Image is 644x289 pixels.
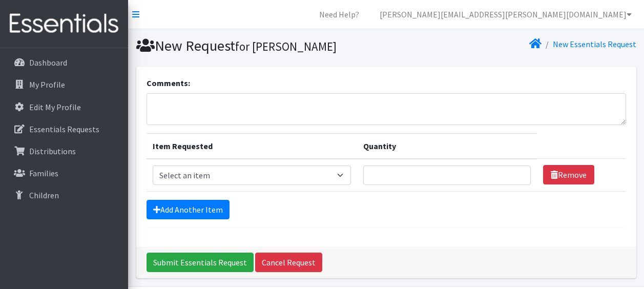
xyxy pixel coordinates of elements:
[4,97,124,117] a: Edit My Profile
[235,39,337,54] small: for [PERSON_NAME]
[29,102,81,112] p: Edit My Profile
[29,79,65,90] p: My Profile
[147,253,254,272] input: Submit Essentials Request
[4,185,124,205] a: Children
[4,7,124,41] img: HumanEssentials
[29,124,99,134] p: Essentials Requests
[357,133,537,159] th: Quantity
[4,52,124,73] a: Dashboard
[147,77,190,89] label: Comments:
[553,39,636,49] a: New Essentials Request
[371,4,640,25] a: [PERSON_NAME][EMAIL_ADDRESS][PERSON_NAME][DOMAIN_NAME]
[4,163,124,183] a: Families
[147,133,357,159] th: Item Requested
[29,168,58,178] p: Families
[4,119,124,139] a: Essentials Requests
[543,165,594,184] a: Remove
[147,200,230,219] a: Add Another Item
[4,141,124,161] a: Distributions
[29,146,76,156] p: Distributions
[29,57,67,68] p: Dashboard
[136,37,383,55] h1: New Request
[4,74,124,95] a: My Profile
[311,4,367,25] a: Need Help?
[255,253,322,272] a: Cancel Request
[29,190,59,200] p: Children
